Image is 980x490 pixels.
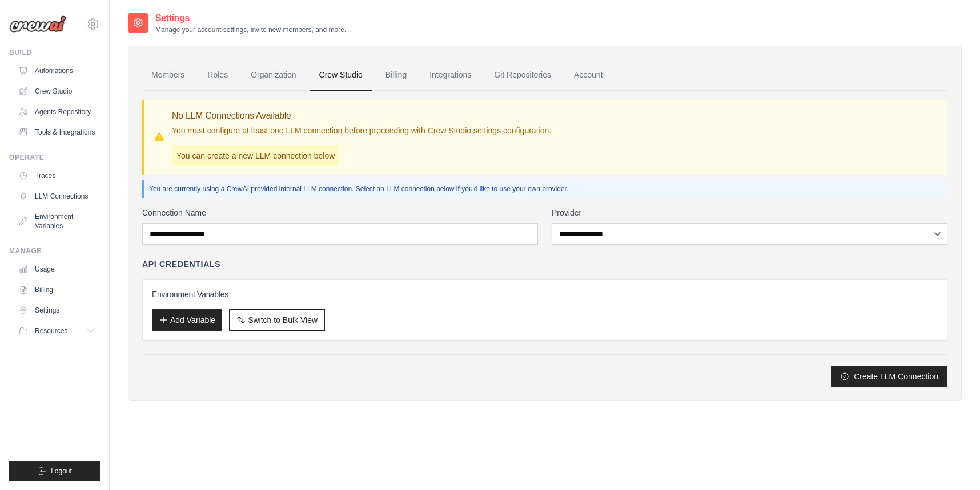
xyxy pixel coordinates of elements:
p: Manage your account settings, invite new members, and more. [155,25,346,34]
a: Agents Repository [14,103,100,121]
button: Resources [14,322,100,340]
span: Logout [51,467,72,476]
label: Provider [552,207,947,218]
a: Organization [242,60,305,91]
a: Integrations [420,60,480,91]
a: Git Repositories [485,60,560,91]
a: Traces [14,167,100,185]
button: Switch to Bulk View [229,309,325,331]
a: Settings [14,301,100,319]
a: Crew Studio [14,82,100,100]
div: Manage [9,246,100,256]
span: Switch to Bulk View [248,314,318,326]
h4: API Credentials [142,258,220,270]
button: Logout [9,461,100,481]
a: Crew Studio [310,60,372,91]
a: Automations [14,62,100,80]
label: Connection Name [142,207,538,218]
a: Usage [14,260,100,278]
button: Add Variable [152,309,222,331]
h2: Settings [155,11,346,25]
h3: Environment Variables [152,289,938,300]
a: LLM Connections [14,187,100,205]
a: Billing [376,60,416,91]
a: Billing [14,281,100,299]
h3: No LLM Connections Available [172,109,551,123]
a: Members [142,60,194,91]
a: Tools & Integrations [14,123,100,141]
span: Resources [35,326,67,335]
div: Build [9,48,100,57]
a: Account [565,60,612,91]
a: Roles [198,60,237,91]
a: Environment Variables [14,208,100,235]
p: You are currently using a CrewAI provided internal LLM connection. Select an LLM connection below... [149,184,943,193]
div: Operate [9,153,100,162]
img: Logo [9,15,66,33]
p: You must configure at least one LLM connection before proceeding with Crew Studio settings config... [172,125,551,136]
p: You can create a new LLM connection below [172,145,339,166]
button: Create LLM Connection [831,366,947,387]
